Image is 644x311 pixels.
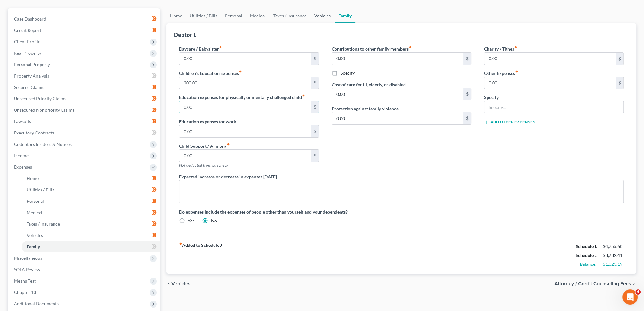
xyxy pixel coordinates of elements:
[14,153,29,158] span: Income
[603,261,624,267] div: $1,023.19
[14,301,59,306] span: Additional Documents
[9,25,160,36] a: Credit Report
[14,255,42,261] span: Miscellaneous
[171,281,191,286] span: Vehicles
[179,46,222,52] label: Daycare / Babysitter
[616,77,623,89] div: $
[332,112,463,124] input: --
[554,281,636,286] button: Attorney / Credit Counseling Fees chevron_right
[22,196,160,207] a: Personal
[179,150,311,162] input: --
[9,70,160,82] a: Property Analysis
[310,8,335,23] a: Vehicles
[22,184,160,196] a: Utilities / Bills
[311,125,319,137] div: $
[179,53,311,65] input: --
[27,187,54,192] span: Utilities / Bills
[27,176,39,181] span: Home
[179,242,182,245] i: fiber_manual_record
[514,46,517,49] i: fiber_manual_record
[576,244,597,249] strong: Schedule I:
[9,93,160,104] a: Unsecured Priority Claims
[463,112,471,124] div: $
[332,46,412,52] label: Contributions to other family members
[27,198,44,204] span: Personal
[179,125,311,137] input: --
[580,261,596,267] strong: Balance:
[227,143,230,146] i: fiber_manual_record
[616,53,623,65] div: $
[484,53,616,65] input: --
[463,88,471,100] div: $
[14,107,74,113] span: Unsecured Nonpriority Claims
[484,46,517,52] label: Charity / Tithes
[186,8,221,23] a: Utilities / Bills
[270,8,310,23] a: Taxes / Insurance
[14,96,66,101] span: Unsecured Priority Claims
[179,70,242,77] label: Children's Education Expenses
[603,252,624,258] div: $3,732.41
[22,241,160,252] a: Family
[484,77,616,89] input: --
[409,46,412,49] i: fiber_manual_record
[603,243,624,250] div: $4,755.60
[335,8,355,23] a: Family
[22,207,160,218] a: Medical
[179,208,624,215] label: Do expenses include the expenses of people other than yourself and your dependents?
[635,289,641,295] span: 4
[631,281,636,286] i: chevron_right
[219,46,222,49] i: fiber_manual_record
[211,218,217,224] label: No
[27,233,43,238] span: Vehicles
[179,118,236,125] label: Education expenses for work
[179,143,230,149] label: Child Support / Alimony
[9,13,160,25] a: Case Dashboard
[332,81,406,88] label: Cost of care for ill, elderly, or disabled
[484,120,535,125] button: Add Other Expenses
[14,130,54,135] span: Executory Contracts
[14,164,32,170] span: Expenses
[27,244,40,249] span: Family
[14,289,36,295] span: Chapter 13
[341,70,355,76] label: Specify
[9,82,160,93] a: Secured Claims
[22,218,160,230] a: Taxes / Insurance
[576,252,598,258] strong: Schedule J:
[246,8,270,23] a: Medical
[484,101,623,113] input: Specify...
[14,73,49,78] span: Property Analysis
[554,281,631,286] span: Attorney / Credit Counseling Fees
[14,278,36,283] span: Means Test
[14,50,41,56] span: Real Property
[179,77,311,89] input: --
[179,173,277,180] label: Expected increase or decrease in expenses [DATE]
[179,242,222,269] strong: Added to Schedule J
[311,150,319,162] div: $
[332,105,399,112] label: Protection against family violence
[484,94,499,101] label: Specify
[14,28,41,33] span: Credit Report
[179,94,305,101] label: Education expenses for physically or mentally challenged child
[166,281,171,286] i: chevron_left
[332,53,463,65] input: --
[14,119,31,124] span: Lawsuits
[166,8,186,23] a: Home
[179,163,228,168] span: Not deducted from paycheck
[27,210,42,215] span: Medical
[14,62,50,67] span: Personal Property
[174,31,196,39] div: Debtor 1
[302,94,305,97] i: fiber_manual_record
[14,16,46,22] span: Case Dashboard
[166,281,191,286] button: chevron_left Vehicles
[332,88,463,100] input: --
[484,70,518,77] label: Other Expenses
[188,218,194,224] label: Yes
[239,70,242,73] i: fiber_manual_record
[515,70,518,73] i: fiber_manual_record
[27,221,60,227] span: Taxes / Insurance
[14,267,40,272] span: SOFA Review
[22,230,160,241] a: Vehicles
[221,8,246,23] a: Personal
[14,141,72,147] span: Codebtors Insiders & Notices
[9,127,160,139] a: Executory Contracts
